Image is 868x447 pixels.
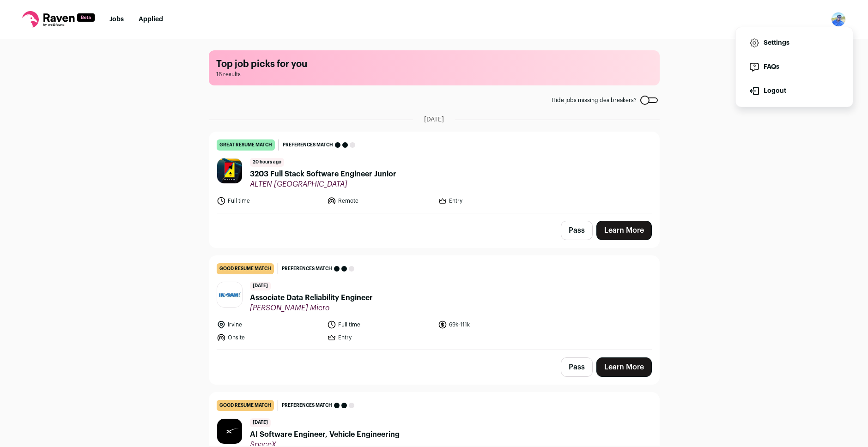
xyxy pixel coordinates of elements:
[217,196,322,205] li: Full time
[217,263,274,274] div: good resume match
[327,320,432,329] li: Full time
[109,16,124,23] a: Jobs
[216,71,652,78] span: 16 results
[282,264,332,273] span: Preferences match
[552,97,637,104] span: Hide jobs missing dealbreakers?
[327,196,432,205] li: Remote
[217,333,322,342] li: Onsite
[831,12,846,27] img: 18949903-medium_jpg
[438,320,543,329] li: 69k-111k
[209,256,659,350] a: good resume match Preferences match [DATE] Associate Data Reliability Engineer [PERSON_NAME] Micr...
[250,180,396,189] span: ALTEN [GEOGRAPHIC_DATA]
[139,16,163,23] a: Applied
[216,58,652,71] h1: Top job picks for you
[217,139,275,151] div: great resume match
[250,158,284,167] span: 20 hours ago
[283,140,333,150] span: Preferences match
[250,292,373,303] span: Associate Data Reliability Engineer
[743,56,845,78] a: FAQs
[250,303,373,313] span: [PERSON_NAME] Micro
[327,333,432,342] li: Entry
[250,418,271,427] span: [DATE]
[438,196,543,205] li: Entry
[217,419,242,444] img: e5c17caf2921cb359df06f267f70cea9100fc977a63e3fce2418c377f2bbb89c.jpg
[424,115,444,124] span: [DATE]
[217,158,242,183] img: 374666417591442c63784f7ab00c136dfc84985404e3a319cee2b7e406cb5ce3.jpg
[596,357,652,377] a: Learn More
[561,221,593,240] button: Pass
[743,80,845,102] button: Logout
[250,429,400,440] span: AI Software Engineer, Vehicle Engineering
[217,400,274,411] div: good resume match
[250,169,396,180] span: 3203 Full Stack Software Engineer Junior
[250,282,271,290] span: [DATE]
[217,320,322,329] li: Irvine
[743,32,845,54] a: Settings
[282,401,332,410] span: Preferences match
[831,12,846,27] button: Open dropdown
[209,132,659,213] a: great resume match Preferences match 20 hours ago 3203 Full Stack Software Engineer Junior ALTEN ...
[561,357,593,377] button: Pass
[596,221,652,240] a: Learn More
[217,282,242,307] img: 9c69449841326910406ec665e3f84aaca194dc1e2be72c1fff75da8a343ca56b.jpg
